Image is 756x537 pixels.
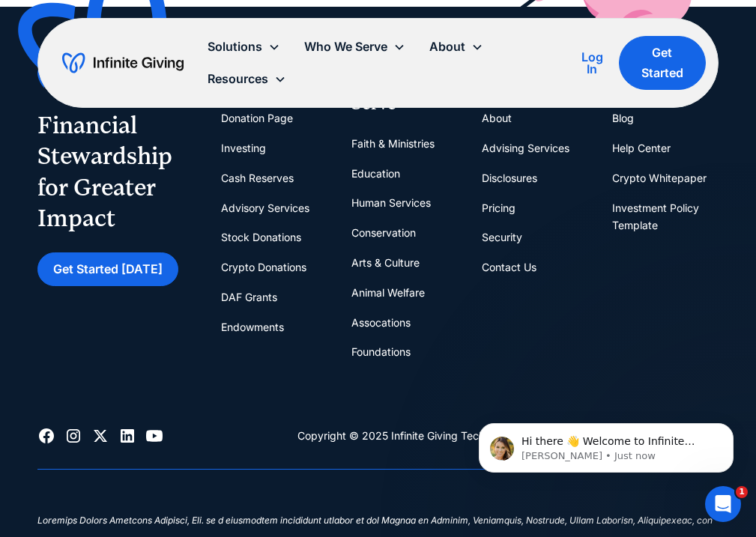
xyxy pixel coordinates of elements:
div: Resources [208,69,268,89]
a: Investing [221,133,266,163]
div: ‍‍‍ [37,494,718,514]
div: About [417,31,495,63]
a: Advising Services [482,133,569,163]
div: Who We Serve [292,31,417,63]
a: Human Services [351,188,431,218]
a: Get Started [DATE] [37,252,178,286]
a: Crypto Donations [221,252,306,282]
a: Endowments [221,312,284,342]
div: Solutions [196,31,292,63]
a: Investment Policy Template [612,193,719,241]
a: Advisory Services [221,193,309,223]
div: Financial Stewardship for Greater Impact [37,110,197,234]
a: Animal Welfare [351,278,425,308]
a: Donation Page [221,103,293,133]
a: Log In [578,48,608,78]
div: Resources [196,63,298,95]
a: Disclosures [482,163,537,193]
div: Copyright © 2025 Infinite Giving Technologies, Inc. [297,427,549,445]
a: Stock Donations [221,222,301,252]
a: Conservation [351,218,416,248]
a: Blog [612,103,634,133]
a: Faith & Ministries [351,129,435,159]
a: Education [351,159,400,189]
a: Pricing [482,193,515,223]
iframe: Intercom notifications message [456,392,756,497]
iframe: Intercom live chat [705,486,741,522]
a: Cash Reserves [221,163,294,193]
a: Assocations [351,308,411,338]
a: About [482,103,512,133]
a: Foundations [351,337,411,367]
div: About [429,37,465,57]
div: Solutions [208,37,262,57]
a: Contact Us [482,252,536,282]
a: home [62,51,183,75]
a: Crypto Whitepaper [612,163,707,193]
a: Security [482,222,522,252]
a: Get Started [619,36,705,90]
div: Log In [578,51,608,75]
a: DAF Grants [221,282,277,312]
a: Help Center [612,133,671,163]
span: 1 [736,486,748,498]
a: Arts & Culture [351,248,420,278]
div: Who We Serve [304,37,387,57]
